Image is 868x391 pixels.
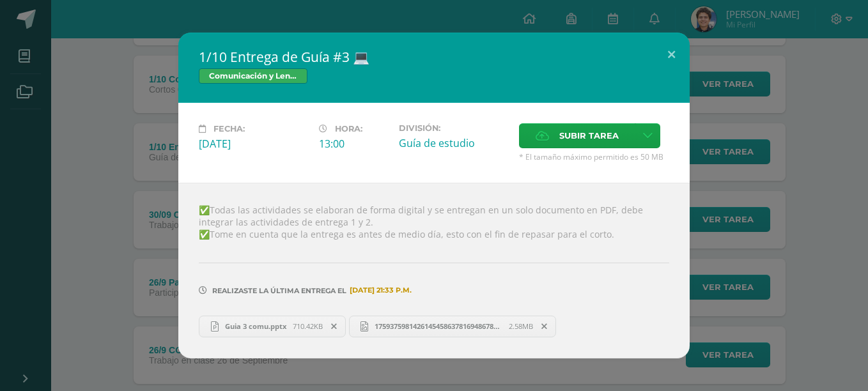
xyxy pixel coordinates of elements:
[534,319,555,333] span: Remover entrega
[199,137,309,151] div: [DATE]
[346,290,412,291] span: [DATE] 21:33 p.m.
[399,136,509,150] div: Guía de estudio
[653,33,690,76] button: Close (Esc)
[219,321,293,331] span: Guia 3 comu.pptx
[178,183,690,358] div: ✅Todas las actividades se elaboran de forma digital y se entregan en un solo documento en PDF, de...
[323,319,345,333] span: Remover entrega
[199,68,307,84] span: Comunicación y Lenguaje
[199,48,669,66] h2: 1/10 Entrega de Guía #3 💻
[519,151,669,162] span: * El tamaño máximo permitido es 50 MB
[368,321,509,331] span: 17593759814261454586378169486784.jpg
[335,124,362,134] span: Hora:
[509,321,533,331] span: 2.58MB
[212,286,346,295] span: Realizaste la última entrega el
[319,137,389,151] div: 13:00
[559,124,619,148] span: Subir tarea
[399,123,509,133] label: División:
[349,316,557,337] a: 17593759814261454586378169486784.jpg 2.58MB
[293,321,323,331] span: 710.42KB
[213,124,245,134] span: Fecha:
[199,316,346,337] a: Guia 3 comu.pptx 710.42KB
